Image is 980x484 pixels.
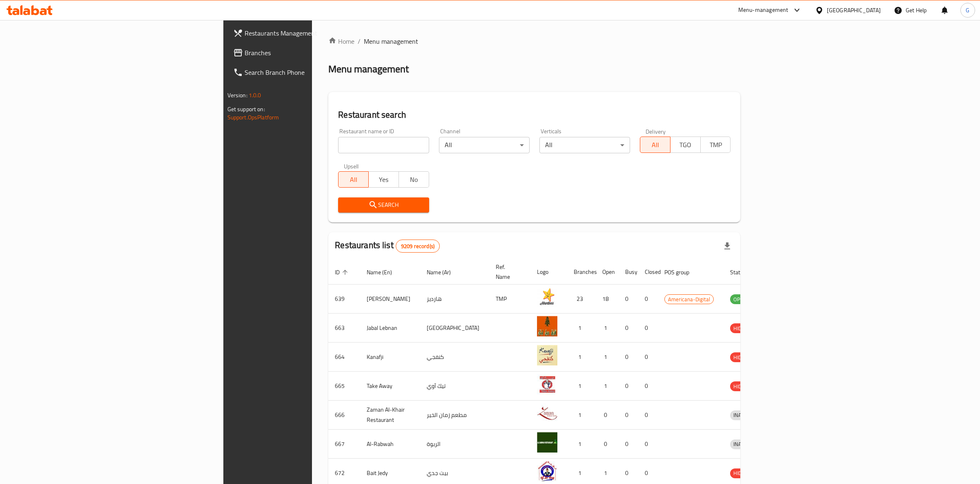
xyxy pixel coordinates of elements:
th: Closed [638,260,658,285]
img: Take Away [537,374,557,394]
td: 1 [567,343,596,372]
td: 1 [567,401,596,430]
span: TMP [704,139,728,151]
span: Search Branch Phone [245,67,381,77]
td: Take Away [360,372,420,401]
span: TGO [674,139,697,151]
td: 1 [596,343,619,372]
img: Kanafji [537,345,557,365]
span: HIDDEN [730,468,755,478]
img: Hardee's [537,287,557,307]
span: All [644,139,667,151]
div: Menu-management [738,5,788,15]
span: Get support on: [227,104,265,114]
td: [PERSON_NAME] [360,285,420,314]
button: No [399,171,429,188]
img: Al-Rabwah [537,432,557,453]
th: Open [596,260,619,285]
span: HIDDEN [730,324,755,333]
button: Yes [368,171,399,188]
td: 0 [638,285,658,314]
div: Total records count [396,240,440,253]
span: Search [345,200,422,210]
span: Americana-Digital [665,295,713,304]
td: 18 [596,285,619,314]
td: كنفجي [420,343,489,372]
td: 0 [619,401,638,430]
span: Status [730,267,757,277]
td: الربوة [420,430,489,459]
td: 1 [567,372,596,401]
button: TGO [670,137,701,153]
td: Kanafji [360,343,420,372]
span: Branches [245,48,381,58]
td: 1 [567,314,596,343]
a: Support.OpsPlatform [227,112,279,123]
img: Zaman Al-Khair Restaurant [537,403,557,423]
div: INACTIVE [730,439,758,449]
span: Yes [372,174,396,186]
span: HIDDEN [730,353,755,362]
span: Restaurants Management [245,28,381,38]
span: HIDDEN [730,382,755,391]
h2: Restaurants list [335,239,440,253]
h2: Restaurant search [338,109,731,121]
th: Logo [530,260,567,285]
div: HIDDEN [730,352,755,362]
td: [GEOGRAPHIC_DATA] [420,314,489,343]
td: 1 [596,372,619,401]
td: 1 [567,430,596,459]
label: Delivery [646,128,666,134]
div: HIDDEN [730,323,755,333]
span: Ref. Name [496,262,521,282]
td: 0 [619,372,638,401]
div: HIDDEN [730,468,755,478]
span: ID [335,267,350,277]
div: All [439,137,530,153]
span: All [342,174,365,186]
span: No [402,174,426,186]
span: Name (En) [367,267,403,277]
td: تيك آوي [420,372,489,401]
td: TMP [489,285,530,314]
td: 1 [596,314,619,343]
td: 23 [567,285,596,314]
td: Al-Rabwah [360,430,420,459]
button: All [338,171,369,188]
a: Branches [227,43,387,63]
td: Zaman Al-Khair Restaurant [360,401,420,430]
button: Search [338,197,429,213]
td: 0 [619,343,638,372]
button: All [640,137,670,153]
div: All [539,137,630,153]
td: 0 [638,343,658,372]
span: INACTIVE [730,410,758,420]
td: مطعم زمان الخير [420,401,489,430]
td: هارديز [420,285,489,314]
span: G [966,6,969,15]
td: 0 [638,314,658,343]
input: Search for restaurant name or ID.. [338,137,429,153]
span: 9209 record(s) [396,242,439,250]
td: 0 [596,401,619,430]
td: 0 [638,401,658,430]
nav: breadcrumb [328,36,740,46]
button: TMP [700,137,731,153]
th: Branches [567,260,596,285]
td: 0 [619,285,638,314]
td: 0 [638,372,658,401]
a: Search Branch Phone [227,63,387,82]
span: Menu management [364,36,418,46]
div: [GEOGRAPHIC_DATA] [827,6,881,15]
td: Jabal Lebnan [360,314,420,343]
img: Bait Jedy [537,461,557,482]
span: Version: [227,90,247,101]
a: Restaurants Management [227,23,387,43]
div: Export file [717,236,737,256]
span: OPEN [730,295,750,304]
th: Busy [619,260,638,285]
td: 0 [596,430,619,459]
div: OPEN [730,294,750,304]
